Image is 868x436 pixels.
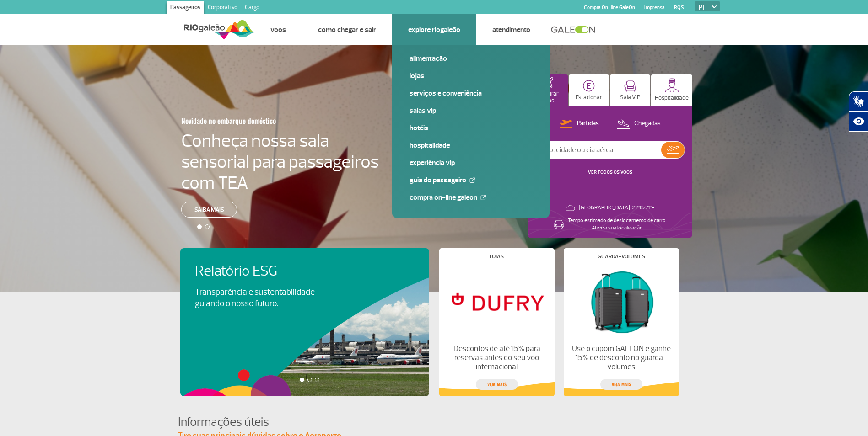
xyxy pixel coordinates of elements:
h4: Guarda-volumes [598,254,645,259]
a: Guia do Passageiro [410,175,532,185]
p: Partidas [577,119,599,128]
a: Lojas [410,71,532,81]
a: Imprensa [644,5,665,11]
a: Passageiros [167,1,204,16]
p: Transparência e sustentabilidade guiando o nosso futuro. [195,287,325,309]
p: Estacionar [576,94,602,101]
button: Sala VIP [610,74,650,106]
img: vipRoom.svg [624,80,636,92]
input: Voo, cidade ou cia aérea [535,141,661,159]
a: Alimentação [410,53,532,64]
a: veja mais [600,379,642,390]
p: Use o cupom GALEON e ganhe 15% de desconto no guarda-volumes [571,344,671,372]
a: Salas VIP [410,106,532,116]
img: External Link Icon [480,195,486,200]
a: Compra On-line GaleOn [584,5,635,11]
h3: Novidade no embarque doméstico [181,111,334,130]
a: Relatório ESGTransparência e sustentabilidade guiando o nosso futuro. [195,263,415,309]
a: Como chegar e sair [318,25,376,34]
button: Hospitalidade [651,74,692,106]
button: Estacionar [569,74,609,106]
a: veja mais [476,379,518,390]
img: External Link Icon [469,177,475,183]
a: Saiba mais [181,202,237,218]
button: Chegadas [614,118,663,130]
a: Corporativo [204,1,241,16]
a: Atendimento [492,25,530,34]
a: Compra On-line GaleOn [410,192,532,202]
h4: Relatório ESG [195,263,340,280]
p: [GEOGRAPHIC_DATA]: 22°C/71°F [579,204,654,212]
a: RQS [674,5,684,11]
img: Lojas [447,266,546,337]
a: VER TODOS OS VOOS [588,169,632,175]
button: Abrir recursos assistivos. [849,112,868,132]
a: Hotéis [410,123,532,133]
h4: Informações úteis [178,414,690,431]
a: Explore RIOgaleão [408,25,460,34]
p: Tempo estimado de deslocamento de carro: Ative a sua localização [568,217,667,232]
h4: Lojas [490,254,504,259]
h4: Conheça nossa sala sensorial para passageiros com TEA [181,130,379,193]
a: Serviços e Conveniência [410,88,532,98]
a: Cargo [241,1,263,16]
button: VER TODOS OS VOOS [585,169,635,176]
p: Hospitalidade [655,95,689,101]
a: Hospitalidade [410,140,532,150]
button: Partidas [557,118,602,130]
img: carParkingHome.svg [583,80,595,92]
img: hospitality.svg [665,78,679,92]
a: Voos [270,25,286,34]
a: Experiência VIP [410,158,532,168]
button: Abrir tradutor de língua de sinais. [849,91,868,112]
p: Descontos de até 15% para reservas antes do seu voo internacional [447,344,546,372]
p: Sala VIP [620,94,641,101]
img: Guarda-volumes [571,266,671,337]
div: Plugin de acessibilidade da Hand Talk. [849,91,868,132]
p: Chegadas [634,119,661,128]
